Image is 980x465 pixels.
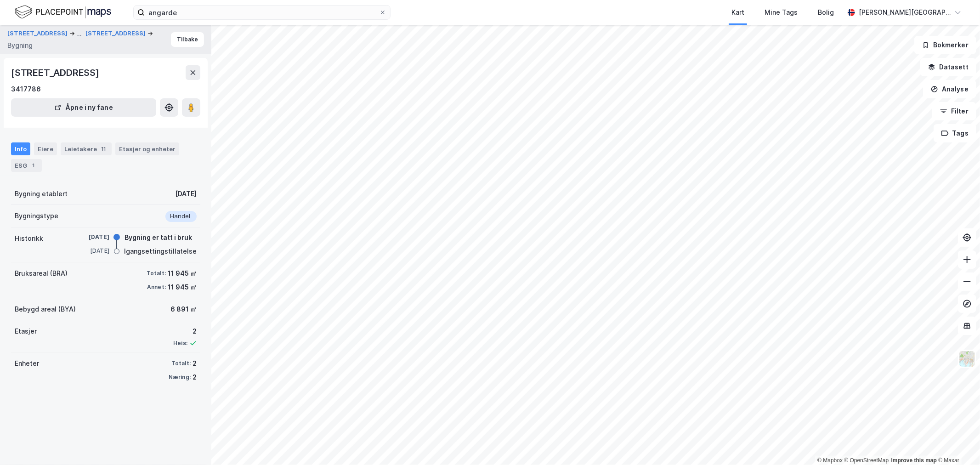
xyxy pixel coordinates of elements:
[934,421,980,465] iframe: Chat Widget
[920,58,976,76] button: Datasett
[15,358,39,369] div: Enheter
[73,233,109,241] div: [DATE]
[147,270,166,277] div: Totalt:
[932,102,976,120] button: Filter
[171,360,191,367] div: Totalt:
[817,457,843,464] a: Mapbox
[15,304,76,315] div: Bebygd areal (BYA)
[169,374,191,381] div: Næring:
[923,80,976,98] button: Analyse
[119,145,176,153] div: Etasjer og enheter
[85,29,147,38] button: [STREET_ADDRESS]
[11,84,41,95] div: 3417786
[11,142,30,155] div: Info
[15,233,43,244] div: Historikk
[193,372,197,383] div: 2
[15,210,58,221] div: Bygningstype
[125,232,192,243] div: Bygning er tatt i bruk
[11,98,156,117] button: Åpne i ny fane
[765,7,798,18] div: Mine Tags
[7,40,33,51] div: Bygning
[171,32,204,47] button: Tilbake
[818,7,834,18] div: Bolig
[73,247,109,255] div: [DATE]
[844,457,889,464] a: OpenStreetMap
[34,142,57,155] div: Eiere
[859,7,951,18] div: [PERSON_NAME][GEOGRAPHIC_DATA]
[7,28,69,39] button: [STREET_ADDRESS]
[147,284,166,291] div: Annet:
[168,282,197,293] div: 11 945 ㎡
[15,268,68,279] div: Bruksareal (BRA)
[15,188,68,199] div: Bygning etablert
[173,326,197,337] div: 2
[914,36,976,54] button: Bokmerker
[61,142,112,155] div: Leietakere
[76,28,82,39] div: ...
[29,161,38,170] div: 1
[193,358,197,369] div: 2
[168,268,197,279] div: 11 945 ㎡
[958,350,976,368] img: Z
[731,7,744,18] div: Kart
[891,457,937,464] a: Improve this map
[15,4,111,20] img: logo.f888ab2527a4732fd821a326f86c7f29.svg
[15,326,37,337] div: Etasjer
[170,304,197,315] div: 6 891 ㎡
[124,246,197,257] div: Igangsettingstillatelse
[145,6,379,19] input: Søk på adresse, matrikkel, gårdeiere, leietakere eller personer
[11,65,101,80] div: [STREET_ADDRESS]
[175,188,197,199] div: [DATE]
[11,159,42,172] div: ESG
[173,340,187,347] div: Heis:
[934,124,976,142] button: Tags
[99,144,108,153] div: 11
